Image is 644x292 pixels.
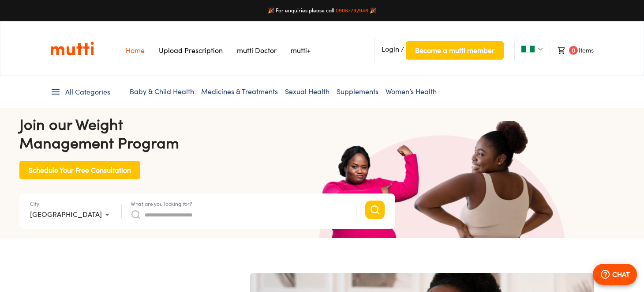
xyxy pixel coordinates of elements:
label: What are you looking for? [131,201,192,206]
a: Medicines & Treatments [201,87,278,96]
a: Baby & Child Health [130,87,194,96]
a: Supplements [337,87,378,96]
a: Link on the logo navigates to HomePage [50,41,94,56]
a: Navigates to mutti+ page [291,46,311,55]
button: CHAT [593,264,637,285]
img: Nigeria [521,45,535,53]
a: Sexual Health [285,87,329,96]
button: Search [365,201,385,219]
a: Navigates to Prescription Upload Page [159,46,223,55]
a: Navigates to Home Page [126,46,145,55]
li: / [374,38,504,63]
a: Navigates to mutti doctor website [237,46,277,55]
li: Items [550,42,594,58]
span: All Categories [65,87,110,97]
img: Logo [50,41,94,56]
span: 0 [569,46,578,55]
button: Become a mutti member [406,41,504,60]
span: Become a mutti member [415,44,494,57]
a: 09087792946 [336,7,368,14]
button: Schedule Your Free Consultation [19,161,140,179]
span: Schedule Your Free Consultation [29,164,131,176]
a: Women’s Health [386,87,437,96]
img: Dropdown [538,46,543,52]
div: [GEOGRAPHIC_DATA] [30,208,112,222]
h4: Join our Weight Management Program [19,115,395,152]
label: City [30,201,39,206]
p: CHAT [612,269,630,280]
a: Schedule Your Free Consultation [19,165,140,173]
span: Login [382,45,399,53]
